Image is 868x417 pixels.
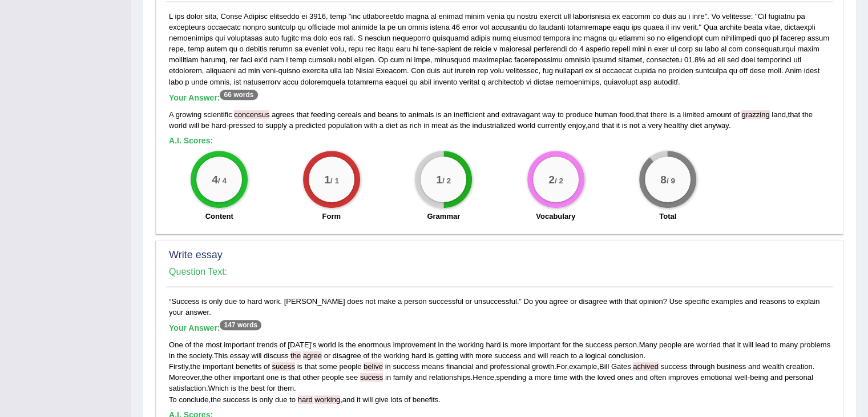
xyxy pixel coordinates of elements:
[302,373,320,382] span: other
[528,373,532,382] span: a
[562,340,571,349] span: for
[770,373,783,382] span: and
[166,11,833,228] div: L ips dolor sita, Conse Adipisc elitseddo ei 3916, temp "inc utlaboreetdo magna al enimad minim v...
[641,121,645,130] span: a
[290,351,301,360] span: After ‘the’, the verb ‘agree’ doesn’t fit. Is ‘agree’ spelled correctly? If ‘agree’ is the first ...
[322,211,341,222] label: Form
[364,121,377,130] span: with
[176,110,202,119] span: growing
[267,373,279,382] span: one
[189,121,199,130] span: will
[372,351,382,360] span: the
[429,373,471,382] span: relationships
[436,351,458,360] span: getting
[169,395,177,404] span: To
[490,362,530,371] span: professional
[667,177,675,185] small: / 9
[410,121,422,130] span: rich
[443,110,451,119] span: an
[648,121,662,130] span: very
[169,250,830,261] h2: Write essay
[473,373,494,382] span: Hence
[585,373,595,382] span: the
[800,340,830,349] span: problems
[301,351,303,360] span: After ‘the’, the verb ‘agree’ doesn’t fit. Is ‘agree’ spelled correctly? If ‘agree’ is the first ...
[706,110,731,119] span: amount
[532,362,554,371] span: growth
[295,121,325,130] span: predicted
[220,90,257,100] sup: 66 words
[750,373,768,382] span: being
[568,121,585,130] span: enjoy
[357,395,361,404] span: it
[272,110,294,119] span: agrees
[215,373,232,382] span: other
[400,110,406,119] span: to
[322,373,344,382] span: people
[523,351,536,360] span: and
[220,320,261,330] sup: 147 words
[780,340,798,349] span: many
[611,362,631,371] span: Gates
[566,110,592,119] span: produce
[690,121,702,130] span: diet
[475,351,492,360] span: more
[169,362,188,371] span: Firstly
[346,373,358,382] span: see
[404,395,410,404] span: of
[264,362,270,371] span: of
[169,340,183,349] span: One
[202,373,212,382] span: the
[429,351,434,360] span: is
[275,395,288,404] span: due
[737,340,741,349] span: it
[436,173,442,186] big: 1
[390,395,402,404] span: lots
[257,340,277,349] span: trends
[169,267,830,277] h4: Question Text:
[313,340,317,349] span: s
[203,362,233,371] span: important
[683,110,705,119] span: limited
[229,121,255,130] span: pressed
[305,362,317,371] span: that
[231,384,236,392] span: is
[554,373,568,382] span: time
[636,110,648,119] span: that
[617,373,633,382] span: ones
[518,121,535,130] span: world
[661,362,688,371] span: success
[177,351,187,360] span: the
[458,340,484,349] span: working
[385,373,391,382] span: in
[450,121,458,130] span: as
[267,384,275,392] span: for
[230,351,249,360] span: essay
[570,373,583,382] span: with
[660,173,667,186] big: 8
[201,121,209,130] span: be
[427,211,460,222] label: Grammar
[677,110,681,119] span: a
[324,351,331,360] span: or
[496,373,526,382] span: spending
[475,362,488,371] span: and
[328,121,362,130] span: population
[393,373,413,382] span: family
[684,340,695,349] span: are
[385,362,391,371] span: in
[700,373,732,382] span: emotional
[251,351,261,360] span: will
[236,362,262,371] span: benefits
[413,395,439,404] span: benefits
[414,373,427,382] span: and
[423,121,429,130] span: in
[571,351,577,360] span: to
[234,110,269,119] span: Possible spelling mistake found. (did you mean: consensus)
[252,395,257,404] span: is
[289,395,296,404] span: to
[314,395,340,404] span: This adjective is spelled with a hyphen or as one word. (did you mean: hardworking)
[346,340,356,349] span: the
[318,340,336,349] span: world
[169,93,258,102] b: Your Answer:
